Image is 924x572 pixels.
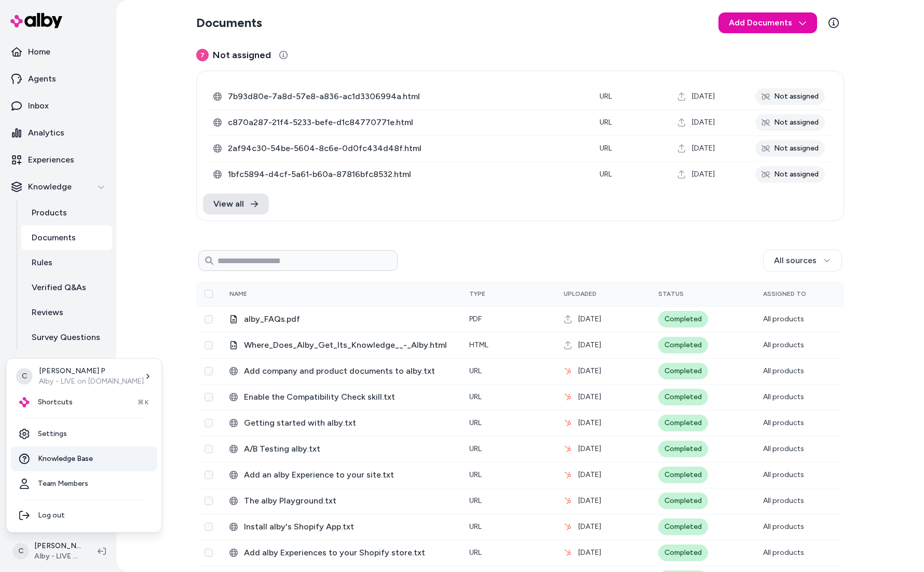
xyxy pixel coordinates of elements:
div: Log out [11,503,157,528]
a: Team Members [11,471,157,496]
span: ⌘K [138,398,148,406]
span: Shortcuts [38,397,73,407]
p: Alby - LIVE on [DOMAIN_NAME] [39,376,144,387]
span: C [16,368,33,385]
img: alby Logo [19,397,30,407]
p: [PERSON_NAME] P [39,366,144,376]
a: Settings [11,421,157,446]
span: Knowledge Base [38,454,93,464]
